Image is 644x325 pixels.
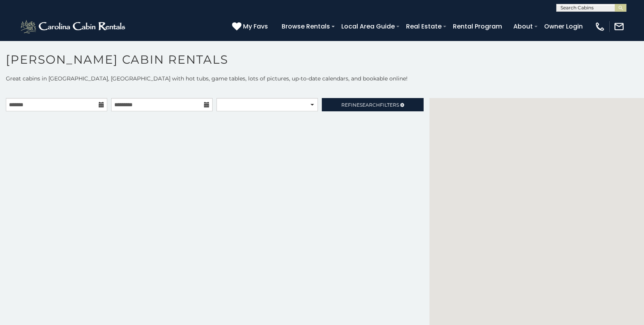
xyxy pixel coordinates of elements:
a: Owner Login [540,20,587,33]
span: Refine Filters [341,102,399,108]
img: mail-regular-white.png [614,21,624,32]
img: phone-regular-white.png [594,21,605,32]
span: My Favs [243,21,268,31]
a: My Favs [232,21,270,32]
a: Rental Program [449,20,506,33]
span: Search [360,102,380,108]
a: Real Estate [402,20,445,33]
a: Browse Rentals [278,20,334,33]
a: RefineSearchFilters [322,98,423,111]
a: About [509,20,537,33]
a: Local Area Guide [337,20,399,33]
img: White-1-2.png [20,19,128,34]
